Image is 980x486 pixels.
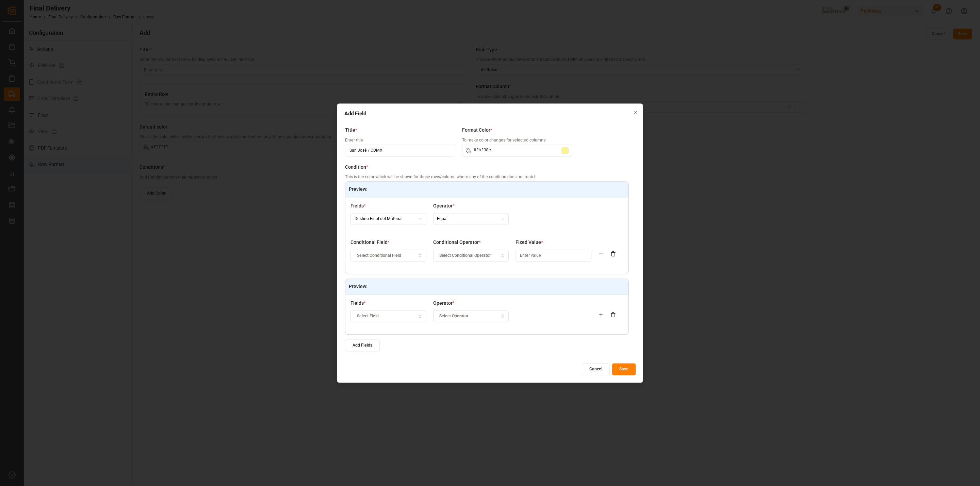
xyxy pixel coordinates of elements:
[345,137,455,144] p: Enter title
[462,127,490,134] span: Format Color
[345,174,629,181] p: This is the color which will be shown for those rows/column where any of the condition does not m...
[433,239,479,246] span: Conditional Operator
[345,164,366,171] span: Condition
[433,202,453,210] span: Operator
[350,239,388,246] span: Conditional Field
[516,239,541,246] span: Fixed Value
[516,250,591,262] input: Enter value
[437,216,447,222] div: Equal
[357,313,379,319] span: Select Field
[349,283,625,291] p: Preview:
[462,137,572,144] p: To make color changes for selected columns
[349,185,625,194] p: Preview:
[582,363,610,375] button: Cancel
[345,127,355,134] span: Title
[355,216,403,222] div: Destino Final del Material
[345,145,455,156] input: Enter Title
[350,300,364,307] span: Fields
[357,253,401,259] span: Select Conditional Field
[433,300,453,307] span: Operator
[345,339,380,351] button: Add Fields
[439,313,468,319] span: Select Operator
[344,111,636,116] h2: Add Field
[439,253,491,259] span: Select Conditional Operator
[350,202,364,210] span: Fields
[612,363,636,375] button: Save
